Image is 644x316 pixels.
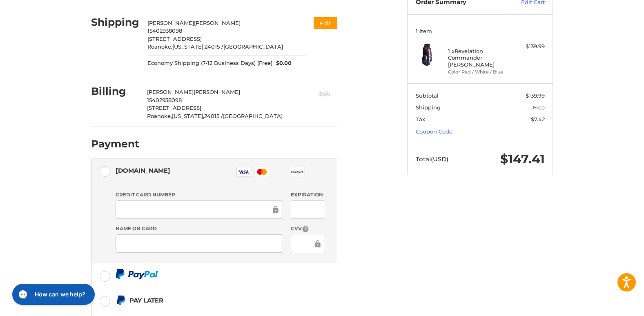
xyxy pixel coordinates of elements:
[416,28,545,34] h3: 1 Item
[291,191,325,198] label: Expiration
[312,86,337,100] button: Edit
[314,17,337,29] button: Edit
[147,20,194,26] span: [PERSON_NAME]
[513,42,545,51] div: $139.99
[204,113,223,119] span: 24015 /
[116,225,283,232] label: Name on Card
[91,85,139,98] h2: Billing
[448,48,510,68] h4: 1 x Revelation Commander [PERSON_NAME]
[416,155,448,163] span: Total (USD)
[129,294,286,307] div: Pay Later
[448,69,510,76] li: Color Red / White / Blue
[8,281,97,308] iframe: Gorgias live chat messenger
[416,92,439,99] span: Subtotal
[194,20,241,26] span: [PERSON_NAME]
[172,113,204,119] span: [US_STATE],
[116,191,283,198] label: Credit Card Number
[147,36,202,42] span: [STREET_ADDRESS]
[147,105,201,111] span: [STREET_ADDRESS]
[194,89,240,95] span: [PERSON_NAME]
[291,225,325,233] label: CVV
[533,104,545,111] span: Free
[116,269,158,279] img: PayPal icon
[91,16,139,29] h2: Shipping
[223,113,283,119] span: [GEOGRAPHIC_DATA]
[116,295,126,305] img: Pay Later icon
[272,59,292,67] span: $0.00
[416,104,441,111] span: Shipping
[500,151,545,167] span: $147.41
[147,27,182,34] span: 15402938098
[223,43,283,50] span: [GEOGRAPHIC_DATA]
[116,309,286,316] iframe: PayPal Message 1
[147,59,272,67] span: Economy Shipping (7-12 Business Days) (Free)
[526,92,545,99] span: $139.99
[147,43,172,50] span: Roanoke,
[416,116,425,122] span: Tax
[205,43,223,50] span: 24015 /
[91,138,139,150] h2: Payment
[172,43,205,50] span: [US_STATE],
[416,128,452,135] a: Coupon Code
[147,89,194,95] span: [PERSON_NAME]
[116,164,170,177] div: [DOMAIN_NAME]
[531,116,545,122] span: $7.42
[147,97,182,103] span: 15402938098
[147,113,172,119] span: Roanoke,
